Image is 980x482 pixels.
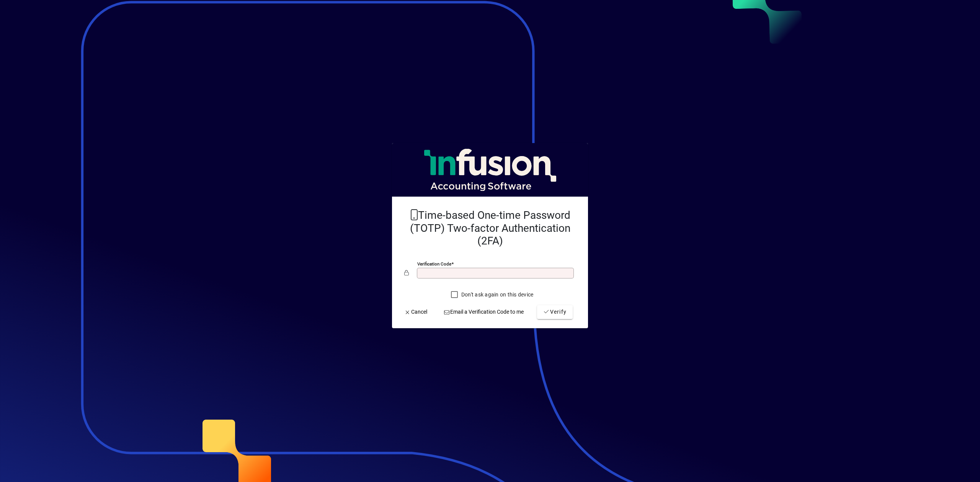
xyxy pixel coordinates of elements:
[404,308,427,316] span: Cancel
[404,209,576,248] h2: Time-based One-time Password (TOTP) Two-factor Authentication (2FA)
[537,305,573,319] button: Verify
[460,291,534,298] label: Don't ask again on this device
[543,308,567,316] span: Verify
[417,261,451,267] mat-label: Verification code
[401,305,430,319] button: Cancel
[441,305,527,319] button: Email a Verification Code to me
[444,308,524,316] span: Email a Verification Code to me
